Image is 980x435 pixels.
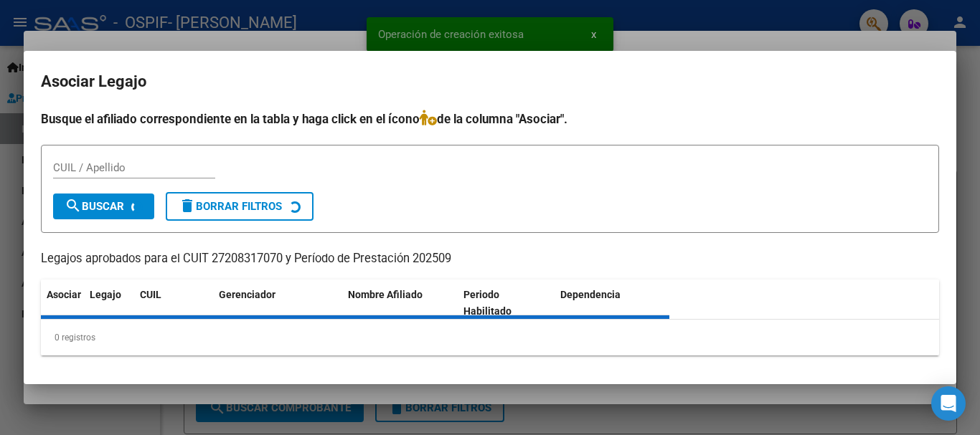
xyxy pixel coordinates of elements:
datatable-header-cell: Periodo Habilitado [458,279,555,327]
span: Dependencia [560,289,621,300]
span: CUIL [140,289,161,300]
datatable-header-cell: Asociar [41,279,84,327]
span: Buscar [65,200,124,213]
datatable-header-cell: Gerenciador [213,279,342,327]
mat-icon: search [65,197,82,214]
div: 0 registros [41,320,939,355]
p: Legajos aprobados para el CUIT 27208317070 y Período de Prestación 202509 [41,250,939,268]
div: Open Intercom Messenger [931,386,966,421]
span: Asociar [47,289,81,300]
button: Buscar [53,193,154,219]
datatable-header-cell: Dependencia [555,279,670,327]
datatable-header-cell: CUIL [134,279,213,327]
span: Gerenciador [219,289,275,300]
span: Nombre Afiliado [348,289,423,300]
span: Borrar Filtros [179,200,282,213]
mat-icon: delete [179,197,196,214]
button: Borrar Filtros [166,192,314,221]
span: Periodo Habilitado [463,289,512,317]
h2: Asociar Legajo [41,68,939,95]
h4: Busque el afiliado correspondiente en la tabla y haga click en el ícono de la columna "Asociar". [41,110,939,128]
span: Legajo [90,289,121,300]
datatable-header-cell: Legajo [84,279,134,327]
datatable-header-cell: Nombre Afiliado [342,279,458,327]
